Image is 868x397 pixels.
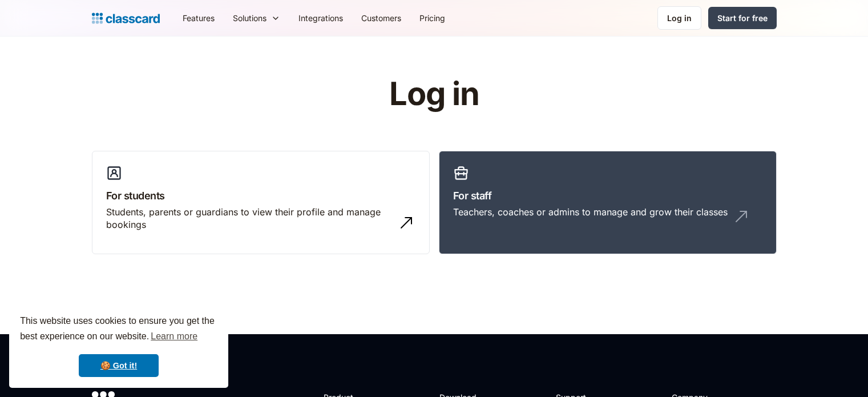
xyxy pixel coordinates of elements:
[410,5,454,31] a: Pricing
[708,7,777,29] a: Start for free
[79,354,159,377] a: dismiss cookie message
[149,328,199,345] a: learn more about cookies
[453,188,762,203] h3: For staff
[173,5,224,31] a: Features
[352,5,410,31] a: Customers
[657,6,701,30] a: Log in
[9,303,228,388] div: cookieconsent
[453,206,728,218] div: Teachers, coaches or admins to manage and grow their classes
[106,188,415,203] h3: For students
[92,10,160,26] a: Logo
[92,151,430,255] a: For studentsStudents, parents or guardians to view their profile and manage bookings
[717,12,768,24] div: Start for free
[289,5,352,31] a: Integrations
[667,12,692,24] div: Log in
[253,77,615,112] h1: Log in
[224,5,289,31] div: Solutions
[439,151,777,255] a: For staffTeachers, coaches or admins to manage and grow their classes
[233,12,267,24] div: Solutions
[106,206,393,231] div: Students, parents or guardians to view their profile and manage bookings
[20,314,217,345] span: This website uses cookies to ensure you get the best experience on our website.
